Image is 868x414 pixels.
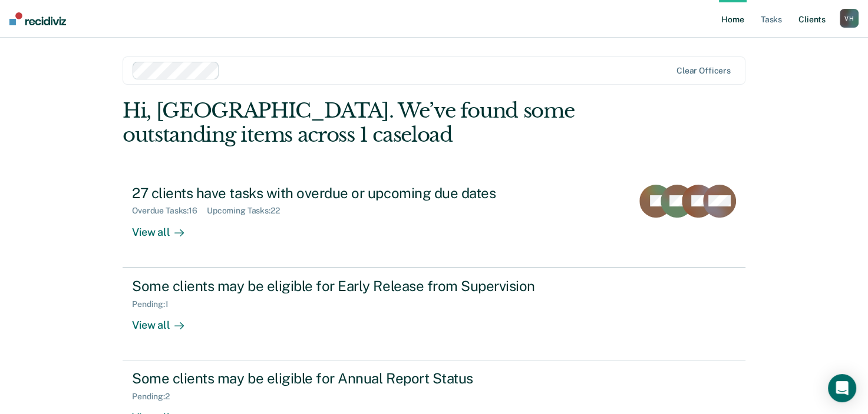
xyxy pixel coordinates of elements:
div: V H [840,9,859,28]
div: 27 clients have tasks with overdue or upcoming due dates [132,185,546,202]
div: Pending : 2 [132,392,179,402]
a: Some clients may be eligible for Early Release from SupervisionPending:1View all [123,268,745,360]
div: Clear officers [676,66,731,76]
img: Recidiviz [9,12,66,25]
div: Hi, [GEOGRAPHIC_DATA]. We’ve found some outstanding items across 1 caseload [123,99,621,147]
div: Some clients may be eligible for Early Release from Supervision [132,278,546,295]
div: Overdue Tasks : 16 [132,206,207,216]
div: Pending : 1 [132,299,178,309]
div: Open Intercom Messenger [828,374,856,402]
div: View all [132,216,198,239]
div: View all [132,309,198,332]
div: Upcoming Tasks : 22 [207,206,289,216]
a: 27 clients have tasks with overdue or upcoming due datesOverdue Tasks:16Upcoming Tasks:22View all [123,175,745,268]
button: VH [840,9,859,28]
div: Some clients may be eligible for Annual Report Status [132,370,546,387]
